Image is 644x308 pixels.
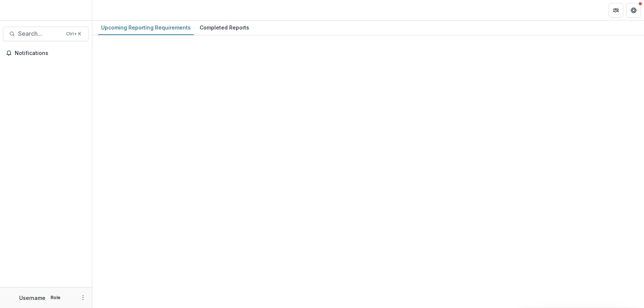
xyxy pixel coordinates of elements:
[3,47,89,59] button: Notifications
[65,30,83,38] div: Ctrl + K
[3,27,89,41] button: Search...
[98,22,194,33] div: Upcoming Reporting Requirements
[626,3,641,18] button: Get Help
[609,3,623,18] button: Partners
[197,21,252,35] a: Completed Reports
[15,50,86,56] span: Notifications
[79,293,87,302] button: More
[19,294,45,302] p: Username
[48,294,63,301] p: Role
[18,30,62,37] span: Search...
[98,21,194,35] a: Upcoming Reporting Requirements
[197,22,252,33] div: Completed Reports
